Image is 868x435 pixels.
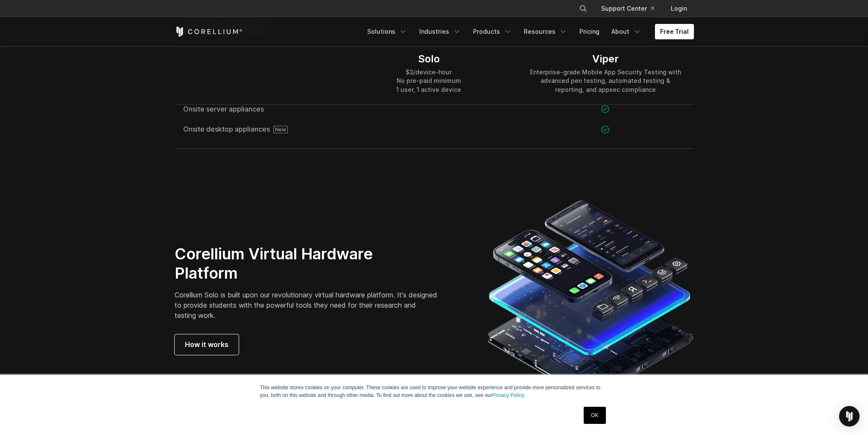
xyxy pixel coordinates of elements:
a: Solutions [362,24,412,39]
div: Navigation Menu [569,1,694,16]
h2: Corellium Virtual Hardware Platform [175,244,438,283]
a: Privacy Policy. [492,392,525,398]
p: Corellium Solo is built upon our revolutionary virtual hardware platform. It's designed to provid... [175,290,438,320]
a: How it works [175,334,239,355]
div: Navigation Menu [362,24,694,39]
div: Solo [396,53,461,66]
a: Support Center [594,1,660,16]
a: Products [468,24,517,39]
button: Search [576,1,591,16]
a: Industries [414,24,466,39]
p: This website stores cookies on your computer. These cookies are used to improve your website expe... [260,384,608,399]
div: Viper [526,53,685,66]
a: Pricing [574,24,605,39]
a: OK [584,407,605,424]
div: $3/device-hour No pre-paid minimum 1 user, 1 active device [396,68,461,94]
span: How it works [185,339,228,350]
span: Onsite desktop appliances [183,126,332,133]
a: Corellium Home [175,26,243,37]
div: Enterprise-grade Mobile App Security Testing with advanced pen testing, automated testing & repor... [526,68,685,94]
a: Resources [519,24,573,39]
a: Login [664,1,694,16]
span: Onsite server appliances [183,106,332,112]
a: Free Trial [655,24,694,39]
a: About [606,24,646,39]
div: Open Intercom Messenger [839,406,859,426]
img: Corellium Virtual hardware platform for iOS and Android devices [487,197,693,403]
